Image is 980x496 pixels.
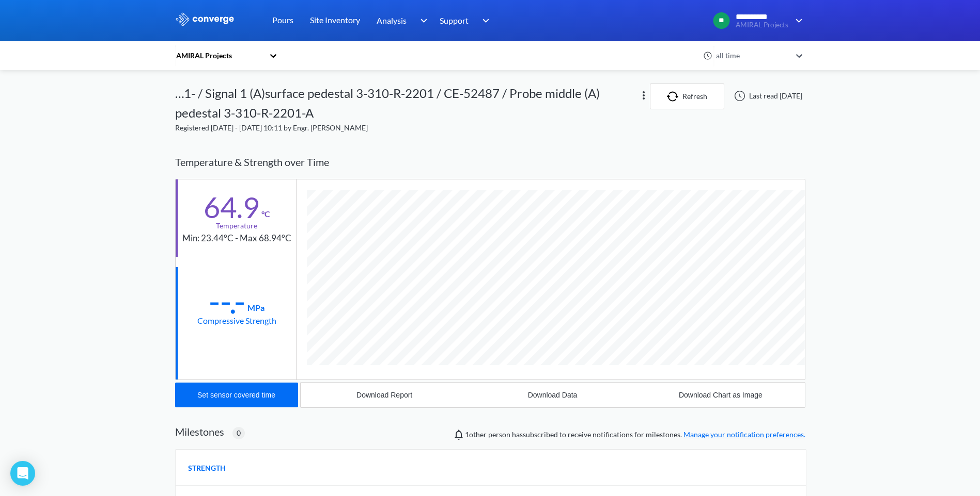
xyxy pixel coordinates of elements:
div: 64.9 [204,194,259,220]
button: Download Data [469,383,636,407]
img: notifications-icon.svg [453,428,465,441]
div: all time [713,50,791,61]
img: downArrow.svg [789,14,805,27]
span: Analysis [377,14,407,27]
span: 0 [237,427,241,439]
img: icon-refresh.svg [667,91,682,102]
div: Min: 23.44°C - Max 68.94°C [182,232,291,245]
span: STRENGTH [188,462,226,474]
span: person has subscribed to receive notifications for milestones. [465,429,805,440]
img: downArrow.svg [476,14,492,27]
span: AMIRAL Projects [736,21,789,29]
div: …1- / Signal 1 (A)surface pedestal 3-310-R-2201 / CE-52487 / Probe middle (A) pedestal 3-310-R-22... [175,84,640,122]
button: Set sensor covered time [175,383,298,407]
button: Refresh [650,84,724,109]
div: Open Intercom Messenger [10,461,35,486]
img: icon-clock.svg [703,51,712,60]
img: more.svg [637,89,650,102]
button: Download Chart as Image [636,383,804,407]
div: Compressive Strength [197,314,276,327]
div: Temperature [216,220,257,232]
div: Last read [DATE] [728,90,805,102]
div: --.- [209,288,245,314]
img: downArrow.svg [413,14,430,27]
div: Download Data [528,391,578,399]
div: Download Report [356,391,412,399]
button: Download Report [301,383,469,407]
div: Set sensor covered time [197,391,275,399]
span: Support [440,14,469,27]
div: Temperature & Strength over Time [175,146,805,178]
span: Engr. Javeed Nakwa [465,430,487,439]
img: logo_ewhite.svg [175,12,235,26]
div: AMIRAL Projects [175,50,264,61]
div: Download Chart as Image [679,391,763,399]
h2: Milestones [175,425,224,438]
span: Registered [DATE] - [DATE] 10:11 by Engr. [PERSON_NAME] [175,123,368,132]
a: Manage your notification preferences. [683,430,805,439]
